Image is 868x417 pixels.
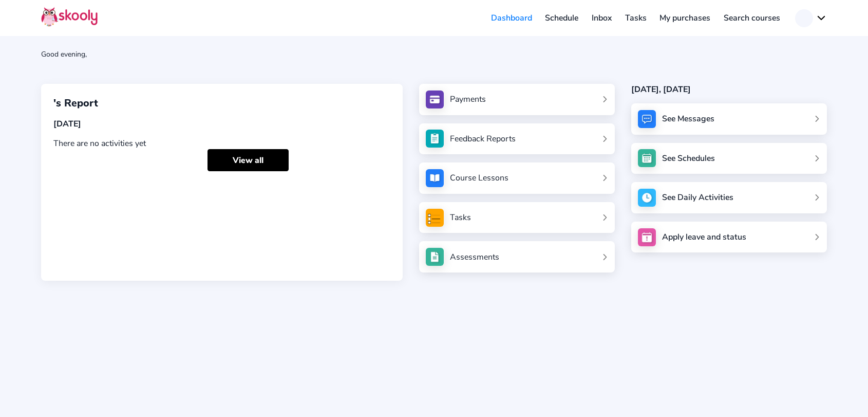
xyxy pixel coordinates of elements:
a: Feedback Reports [426,130,609,148]
div: See Messages [662,113,714,124]
img: assessments.jpg [426,248,444,266]
span: 's Report [53,96,98,110]
img: schedule.jpg [638,149,656,167]
div: There are no activities yet [53,138,390,149]
a: Search courses [717,10,787,26]
a: Apply leave and status [631,222,827,253]
a: Inbox [585,10,618,26]
a: Tasks [618,10,653,26]
div: Assessments [450,251,499,263]
img: apply_leave.jpg [638,228,656,246]
div: Feedback Reports [450,133,516,144]
a: Tasks [426,209,609,227]
div: See Daily Activities [662,192,733,203]
div: Payments [450,94,486,105]
div: [DATE] [53,118,390,130]
img: Skooly [41,7,98,27]
a: Course Lessons [426,169,609,187]
a: Dashboard [484,10,539,26]
img: payments.jpg [426,90,444,108]
a: See Daily Activities [631,182,827,213]
a: Assessments [426,248,609,266]
button: chevron down outline [795,9,827,27]
img: see_atten.jpg [426,130,444,148]
a: View all [207,149,289,171]
img: tasksForMpWeb.png [426,209,444,227]
a: Schedule [539,10,586,26]
a: See Schedules [631,143,827,174]
div: [DATE], [DATE] [631,84,827,95]
a: Payments [426,90,609,108]
div: Tasks [450,212,471,223]
div: Apply leave and status [662,231,746,243]
img: activity.jpg [638,189,656,207]
div: See Schedules [662,153,715,164]
img: messages.jpg [638,110,656,128]
img: courses.jpg [426,169,444,187]
div: Course Lessons [450,172,508,184]
div: Good evening, [41,49,827,59]
a: My purchases [653,10,717,26]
